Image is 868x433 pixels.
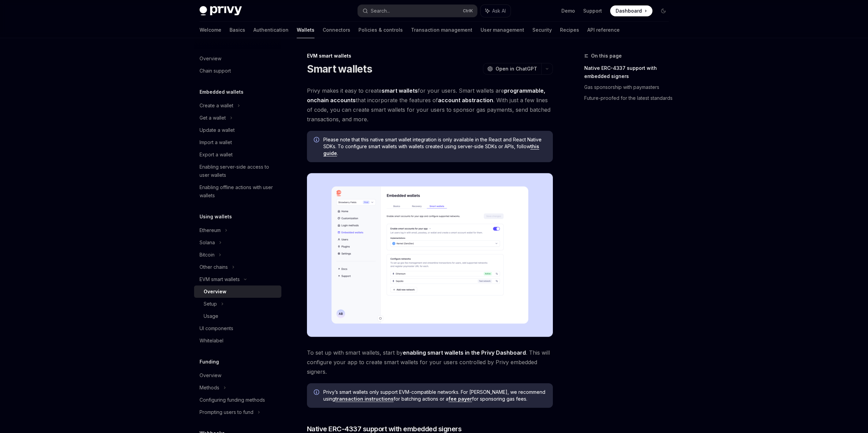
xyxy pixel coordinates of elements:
[200,358,219,366] h5: Funding
[591,52,622,60] span: On this page
[200,275,240,283] div: EVM smart wallets
[438,97,493,104] a: account abstraction
[448,396,472,402] a: fee payer
[200,263,228,271] div: Other chains
[560,22,579,38] a: Recipes
[194,322,281,335] a: UI components
[307,86,553,124] span: Privy makes it easy to create for your users. Smart wallets are that incorporate the features of ...
[200,238,215,247] div: Solana
[194,65,281,77] a: Chain support
[584,93,674,104] a: Future-proofed for the latest standards
[194,124,281,136] a: Update a wallet
[323,136,546,157] span: Please note that this native smart wallet integration is only available in the React and React Na...
[584,82,674,93] a: Gas sponsorship with paymasters
[584,63,674,82] a: Native ERC-4337 support with embedded signers
[204,288,226,296] div: Overview
[194,136,281,149] a: Import a wallet
[358,5,477,17] button: Search...CtrlK
[616,7,642,14] span: Dashboard
[307,52,553,59] div: EVM smart wallets
[230,22,245,38] a: Basics
[253,22,289,38] a: Authentication
[200,324,233,333] div: UI components
[587,22,620,38] a: API reference
[204,300,217,308] div: Setup
[200,337,223,345] div: Whitelabel
[658,5,669,16] button: Toggle dark mode
[307,63,372,75] h1: Smart wallets
[307,173,553,337] img: Sample enable smart wallets
[314,137,321,144] svg: Info
[194,161,281,181] a: Enabling server-side access to user wallets
[200,88,244,96] h5: Embedded wallets
[492,7,506,14] span: Ask AI
[610,5,652,16] a: Dashboard
[335,396,394,402] a: transaction instructions
[194,369,281,382] a: Overview
[382,87,418,94] strong: smart wallets
[323,22,350,38] a: Connectors
[481,22,524,38] a: User management
[200,102,233,110] div: Create a wallet
[200,213,232,221] h5: Using wallets
[200,163,277,179] div: Enabling server-side access to user wallets
[194,310,281,322] a: Usage
[200,396,265,404] div: Configuring funding methods
[200,22,221,38] a: Welcome
[532,22,552,38] a: Security
[194,394,281,406] a: Configuring funding methods
[297,22,314,38] a: Wallets
[200,6,242,16] img: dark logo
[194,52,281,65] a: Overview
[561,7,575,14] a: Demo
[200,226,221,234] div: Ethereum
[194,285,281,298] a: Overview
[358,22,403,38] a: Policies & controls
[200,114,226,122] div: Get a wallet
[463,8,473,14] span: Ctrl K
[307,348,553,376] span: To set up with smart wallets, start by . This will configure your app to create smart wallets for...
[200,151,233,159] div: Export a wallet
[200,371,221,380] div: Overview
[481,5,511,17] button: Ask AI
[200,67,231,75] div: Chain support
[194,335,281,347] a: Whitelabel
[200,138,232,146] div: Import a wallet
[200,408,253,416] div: Prompting users to fund
[323,389,546,402] span: Privy’s smart wallets only support EVM-compatible networks. For [PERSON_NAME], we recommend using...
[483,63,541,75] button: Open in ChatGPT
[194,181,281,202] a: Enabling offline actions with user wallets
[496,65,537,72] span: Open in ChatGPT
[194,149,281,161] a: Export a wallet
[314,389,321,396] svg: Info
[411,22,472,38] a: Transaction management
[200,183,277,200] div: Enabling offline actions with user wallets
[200,126,235,134] div: Update a wallet
[200,251,215,259] div: Bitcoin
[200,55,221,63] div: Overview
[204,312,218,320] div: Usage
[403,349,526,356] a: enabling smart wallets in the Privy Dashboard
[583,7,602,14] a: Support
[371,7,390,15] div: Search...
[200,384,219,392] div: Methods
